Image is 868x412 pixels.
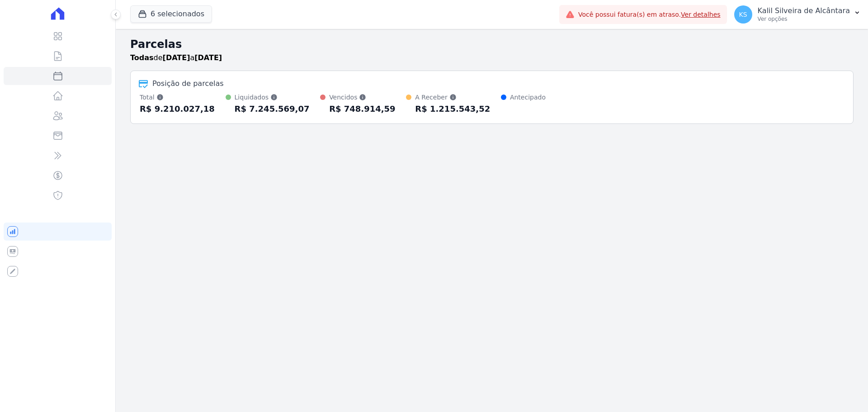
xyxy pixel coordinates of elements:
div: R$ 7.245.569,07 [235,102,310,116]
span: Você possui fatura(s) em atraso. [578,10,721,19]
div: Antecipado [510,93,555,102]
div: Total [140,93,215,102]
strong: [DATE] [163,53,190,62]
strong: Todas [130,53,154,62]
a: Ver detalhes [681,11,721,18]
div: Vencidos [329,93,396,102]
div: Liquidados [235,93,310,102]
p: Kalil Silveira de Alcântara [758,6,850,15]
div: R$ 9.210.027,18 [140,102,215,116]
button: KS Kalil Silveira de Alcântara Ver opções [727,2,868,27]
div: A Receber [415,93,490,102]
button: 6 selecionados [130,5,212,23]
strong: [DATE] [194,53,222,62]
p: Ver opções [758,15,850,23]
div: R$ 1.215.543,52 [415,102,490,116]
span: KS [739,11,747,18]
h2: Parcelas [130,36,854,52]
div: Posição de parcelas [152,78,224,89]
p: de a [130,52,222,63]
div: R$ 748.914,59 [329,102,396,116]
